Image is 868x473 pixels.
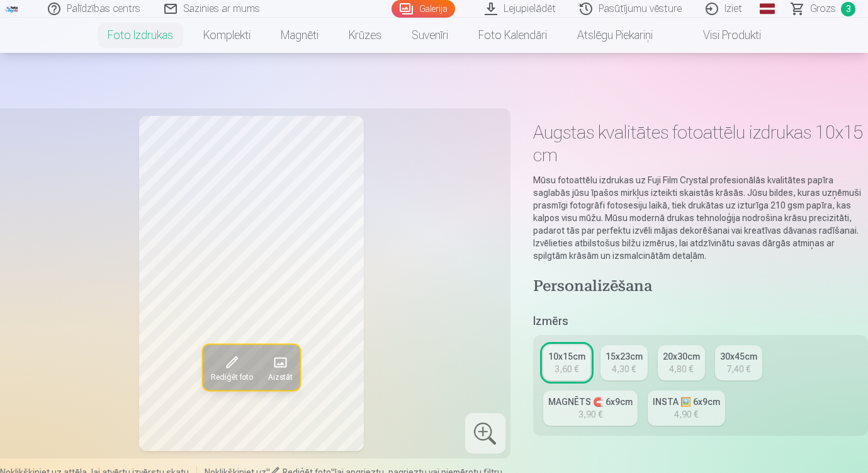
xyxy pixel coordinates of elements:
div: INSTA 🖼️ 6x9cm [653,396,720,408]
a: INSTA 🖼️ 6x9cm4,90 € [648,390,725,426]
div: 4,80 € [669,363,693,375]
a: Foto izdrukas [93,18,188,53]
p: Mūsu fotoattēlu izdrukas uz Fuji Film Crystal profesionālās kvalitātes papīra saglabās jūsu īpašo... [533,174,868,262]
div: 10x15cm [548,350,585,363]
a: Suvenīri [397,18,463,53]
h1: Augstas kvalitātes fotoattēlu izdrukas 10x15 cm [533,121,868,166]
a: MAGNĒTS 🧲 6x9cm3,90 € [543,390,638,426]
h4: Personalizēšana [533,277,868,297]
div: 3,60 € [555,363,578,375]
span: 3 [841,2,855,16]
a: Komplekti [188,18,266,53]
a: 10x15cm3,60 € [543,345,590,380]
a: 30x45cm7,40 € [715,345,762,380]
div: 20x30cm [663,350,700,363]
a: Krūzes [334,18,397,53]
a: 15x23cm4,30 € [600,345,648,380]
a: Magnēti [266,18,334,53]
div: 30x45cm [720,350,757,363]
div: 15x23cm [606,350,643,363]
div: 7,40 € [726,363,750,375]
div: MAGNĒTS 🧲 6x9cm [548,396,633,408]
span: Aizstāt [268,372,292,382]
div: 4,30 € [612,363,636,375]
span: Grozs [810,1,836,16]
div: 3,90 € [578,408,602,421]
img: /fa1 [5,5,19,13]
a: Foto kalendāri [463,18,562,53]
button: Rediģēt foto [203,345,260,390]
h5: Izmērs [533,312,868,330]
span: Rediģēt foto [210,372,252,382]
a: Visi produkti [668,18,776,53]
button: Aizstāt [260,345,300,390]
a: 20x30cm4,80 € [658,345,705,380]
div: 4,90 € [674,408,698,421]
a: Atslēgu piekariņi [562,18,668,53]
